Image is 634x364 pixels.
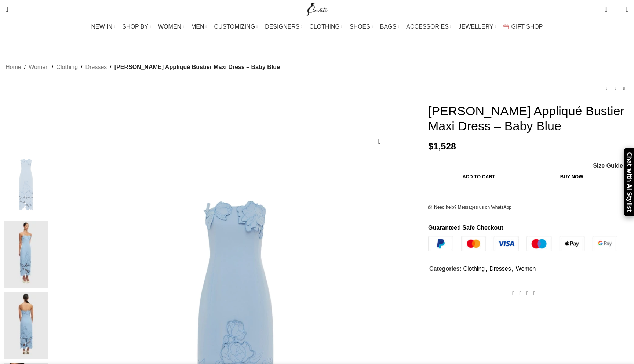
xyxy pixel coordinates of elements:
a: Site logo [305,6,329,12]
a: SHOP BY [122,19,151,34]
bdi: 1,528 [428,141,456,151]
a: SHOES [350,19,373,34]
a: DESIGNERS [265,19,302,34]
div: My Wishlist [613,2,620,17]
a: Clothing [56,62,78,72]
a: JEWELLERY [459,19,496,34]
span: $ [428,141,433,151]
a: CLOTHING [309,19,342,34]
a: ACCESSORIES [406,19,451,34]
span: Categories: [429,266,462,272]
span: WOMEN [158,23,181,30]
a: Search [2,2,12,17]
a: 0 [601,2,611,17]
a: X social link [517,288,524,299]
span: CUSTOMIZING [214,23,255,30]
strong: Guaranteed Safe Checkout [428,225,503,231]
a: CUSTOMIZING [214,19,258,34]
button: Add to cart [432,169,526,184]
span: MEN [191,23,204,30]
a: Next product [620,84,628,92]
a: Need help? Messages us on WhatsApp [428,205,511,211]
a: Facebook social link [510,288,517,299]
button: Buy now [529,169,614,184]
a: BAGS [380,19,399,34]
span: DESIGNERS [265,23,299,30]
a: WOMEN [158,19,184,34]
span: ACCESSORIES [406,23,449,30]
img: Model wearing Leo Lin Rayna embellished appliqué dress in soft blush — designer luxury available ... [4,149,48,217]
span: CLOTHING [309,23,340,30]
span: 0 [615,7,620,13]
a: GIFT SHOP [503,19,543,34]
a: Women [29,62,49,72]
div: Main navigation [2,19,632,34]
img: guaranteed-safe-checkout-bordered.j [428,236,617,251]
span: NEW IN [91,23,113,30]
span: , [485,264,487,274]
nav: Breadcrumb [6,62,280,72]
a: Dresses [489,266,511,272]
span: [PERSON_NAME] Appliqué Bustier Maxi Dress – Baby Blue [114,62,280,72]
img: GiftBag [503,24,509,29]
a: Home [6,62,21,72]
h1: [PERSON_NAME] Appliqué Bustier Maxi Dress – Baby Blue [428,103,628,134]
span: JEWELLERY [459,23,493,30]
a: Women [516,266,536,272]
a: MEN [191,19,207,34]
img: leo lin dress [4,221,48,288]
a: Dresses [85,62,107,72]
span: SHOP BY [122,23,148,30]
a: Previous product [602,84,611,92]
img: leo lin dresses [4,292,48,359]
span: SHOES [350,23,370,30]
a: WhatsApp social link [531,288,538,299]
a: NEW IN [91,19,115,34]
a: Pinterest social link [524,288,531,299]
span: GIFT SHOP [511,23,543,30]
span: BAGS [380,23,396,30]
a: Clothing [463,266,485,272]
span: , [512,264,513,274]
span: 0 [605,4,611,9]
a: Size Guide [593,163,623,169]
